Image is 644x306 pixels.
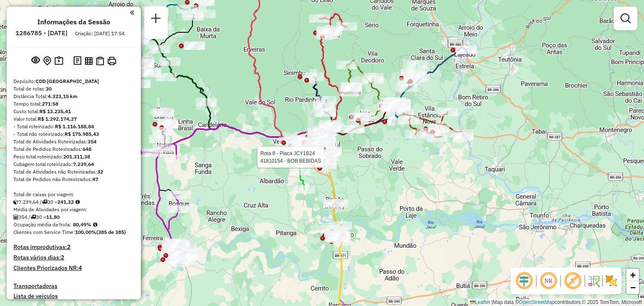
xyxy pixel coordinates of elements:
em: Média calculada utilizando a maior ocupação (%Peso ou %Cubagem) de cada rota da sessão. Rotas cro... [93,222,97,227]
a: Leaflet [470,299,490,305]
div: Valor total: [13,115,134,123]
strong: 271:58 [42,101,58,107]
span: Ocultar deslocamento [514,271,534,291]
button: Logs desbloquear sessão [72,54,83,67]
div: Tempo total: [13,100,134,108]
div: Atividade não roteirizada - MERCADO DO ALEMAO [149,135,170,143]
div: - Total roteirizado: [13,123,134,130]
span: Clientes com Service Time: [13,229,75,235]
strong: 648 [83,146,91,152]
strong: 32 [97,169,103,175]
button: Painel de Sugestão [53,54,65,67]
span: Ocultar NR [538,271,558,291]
div: Depósito: [13,78,134,85]
a: Exibir filtros [617,10,634,27]
span: | [491,299,493,305]
strong: R$ 1.116.188,84 [55,123,94,130]
div: Map data © contributors,© 2025 TomTom, Microsoft [468,299,644,306]
span: Ocupação média da frota: [13,221,71,228]
h4: Informações da Sessão [37,18,110,26]
div: Total de Atividades não Roteirizadas: [13,168,134,176]
strong: 4.323,15 km [48,93,78,99]
div: Cubagem total roteirizado: [13,161,134,168]
div: Atividade não roteirizada - JULIANO MARLON FAGUN [153,109,174,117]
strong: 354 [88,138,96,145]
button: Visualizar Romaneio [94,55,106,67]
div: Atividade não roteirizada - LEA PETRY- ME [132,67,153,75]
div: Total de Pedidos não Roteirizados: [13,176,134,183]
i: Total de rotas [31,215,36,220]
div: Total de Pedidos Roteirizados: [13,145,134,153]
button: Imprimir Rotas [106,55,118,67]
div: Criação: [DATE] 17:54 [72,30,128,37]
strong: 7.239,64 [73,161,94,167]
div: Atividade não roteirizada - ELISANDRA GOELZER 96 [156,73,177,81]
strong: 47 [92,176,98,182]
div: Atividade não roteirizada - 60.692.107 LAIRTO MULLER [140,69,161,77]
a: OpenStreetMap [519,299,555,305]
i: Meta Caixas/viagem: 219,00 Diferença: 22,32 [75,200,80,205]
div: Atividade não roteirizada - CLUBE SUPERENSE [183,12,204,21]
strong: 4 [78,264,82,272]
div: 7.239,64 / 30 = [13,198,134,206]
h4: Rotas improdutivas: [13,244,134,251]
img: CDD Santa Cruz do Sul [317,148,327,158]
strong: CDD [GEOGRAPHIC_DATA] [36,78,99,84]
button: Visualizar relatório de Roteirização [83,55,94,66]
i: Total de rotas [42,200,47,205]
img: Santa Cruz FAD [317,146,328,157]
div: Distância Total: [13,93,134,100]
a: Zoom in [626,269,639,281]
button: Centralizar mapa no depósito ou ponto de apoio [42,54,53,67]
strong: R$ 175.985,43 [65,131,99,137]
img: Fluxo de ruas [587,274,600,288]
div: - Total não roteirizado: [13,130,134,138]
strong: 201.311,38 [63,153,90,160]
span: + [630,270,636,280]
h6: 1286785 - [DATE] [16,29,68,37]
h4: Transportadoras [13,283,134,290]
div: Média de Atividades por viagem: [13,206,134,213]
span: Exibir rótulo [563,271,583,291]
div: Atividade não roteirizada - MERCADO LAGOENSE E A [133,60,154,68]
div: Atividade não roteirizada - LUCE MARILEI OLIVEIR [163,246,184,254]
div: Custo total: [13,108,134,115]
img: Exibir/Ocultar setores [605,274,618,288]
div: Atividade não roteirizada - MINI MERCADO SILVA [184,41,205,50]
strong: 2 [61,254,64,261]
div: Atividade não roteirizada - ADRIANA L. R. NUNES E CIA LTDA [133,59,154,67]
strong: 241,32 [57,199,74,205]
div: Total de rotas: [13,85,134,93]
i: Total de Atividades [13,215,18,220]
a: Zoom out [626,281,639,294]
div: Atividade não roteirizada - JOSE RIBEIRO PLACIDO [195,10,216,18]
div: Atividade não roteirizada - ALBINO DA ROSA - ME [133,59,154,67]
span: − [630,282,636,293]
strong: 100,00% [75,229,96,235]
div: Atividade não roteirizada - FDOC MARIZETE [153,109,174,117]
button: Exibir sessão original [30,54,42,67]
div: 354 / 30 = [13,213,134,221]
strong: 2 [67,243,70,251]
h4: Lista de veículos [13,293,134,300]
h4: Rotas vários dias: [13,254,134,261]
strong: R$ 1.292.174,27 [38,116,77,122]
div: Atividade não roteirizada - ELY MENEZES [169,251,190,259]
a: Nova sessão e pesquisa [148,10,164,29]
h4: Clientes Priorizados NR: [13,265,134,272]
a: Clique aqui para minimizar o painel [130,8,134,17]
strong: R$ 13.235,41 [39,108,71,114]
div: Total de caixas por viagem: [13,191,134,198]
div: Total de Atividades Roteirizadas: [13,138,134,145]
div: Atividade não roteirizada - 34.881.980 LOIVACIR LORENI TORRES [133,57,154,65]
strong: (385 de 385) [96,229,126,235]
strong: 80,49% [73,221,91,228]
i: Cubagem total roteirizado [13,200,18,205]
strong: 30 [46,86,52,92]
strong: 11,80 [46,214,60,220]
div: Peso total roteirizado: [13,153,134,161]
